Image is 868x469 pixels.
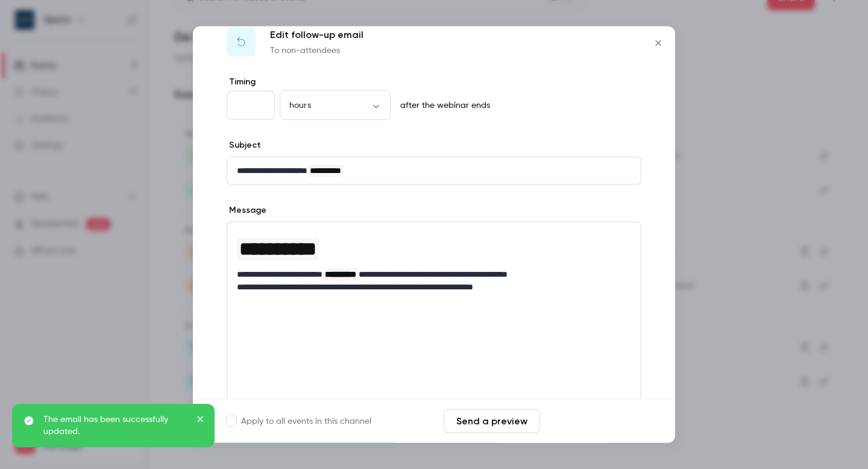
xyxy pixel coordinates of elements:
button: Save changes [545,409,641,433]
p: Edit follow-up email [270,28,363,42]
p: The email has been successfully updated. [43,414,188,438]
label: Subject [227,139,261,151]
div: hours [280,99,391,111]
p: after the webinar ends [395,99,490,112]
div: editor [227,222,641,301]
label: Apply to all events in this channel [227,415,371,427]
p: To non-attendees [270,45,363,57]
label: Timing [227,76,641,88]
button: Send a preview [444,409,540,433]
div: editor [227,157,641,184]
button: Close [646,31,670,55]
label: Message [227,204,266,216]
button: close [197,414,205,428]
